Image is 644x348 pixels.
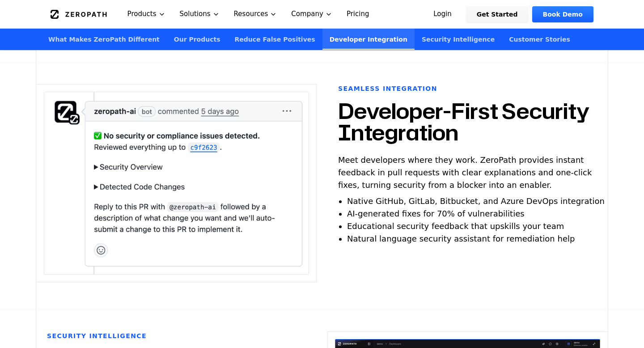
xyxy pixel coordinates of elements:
[47,331,147,340] h6: Security Intelligence
[347,234,575,243] span: Natural language security assistant for remediation help
[347,221,564,231] span: Educational security feedback that upskills your team
[502,29,577,50] a: Customer Stories
[466,6,529,22] a: Get Started
[347,196,605,206] span: Native GitHub, GitLab, Bitbucket, and Azure DevOps integration
[338,100,597,143] h2: Developer-First Security Integration
[228,29,322,50] a: Reduce False Positives
[44,92,309,275] img: Developer-First Security Integration
[338,154,597,191] p: Meet developers where they work. ZeroPath provides instant feedback in pull requests with clear e...
[322,29,415,50] a: Developer Integration
[41,29,167,50] a: What Makes ZeroPath Different
[423,6,462,22] a: Login
[415,29,502,50] a: Security Intelligence
[338,84,437,93] h6: Seamless Integration
[347,209,525,218] span: AI-generated fixes for 70% of vulnerabilities
[167,29,228,50] a: Our Products
[532,6,593,22] a: Book Demo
